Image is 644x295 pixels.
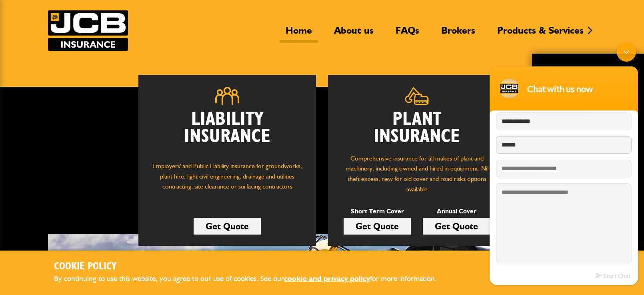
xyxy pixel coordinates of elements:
[54,261,450,273] h2: Cookie Policy
[340,153,494,194] p: Comprehensive insurance for all makes of plant and machinery, including owned and hired in equipm...
[435,24,481,43] a: Brokers
[344,206,411,217] p: Short Term Cover
[344,218,411,235] a: Get Quote
[328,24,380,43] a: About us
[48,10,128,51] a: JCB Insurance Services
[423,218,490,235] a: Get Quote
[390,24,425,43] a: FAQs
[48,10,128,51] img: JCB Insurance Services logo
[54,273,450,285] p: By continuing to use this website, you agree to our use of cookies. See our for more information.
[150,111,304,153] h2: Liability Insurance
[491,24,590,43] a: Products & Services
[280,24,318,43] a: Home
[194,218,261,235] a: Get Quote
[486,38,642,289] iframe: SalesIQ Chatwindow
[423,206,490,217] p: Annual Cover
[284,274,370,283] a: cookie and privacy policy
[150,161,304,199] p: Employers' and Public Liability insurance for groundworks, plant hire, light civil engineering, d...
[340,111,494,145] h2: Plant Insurance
